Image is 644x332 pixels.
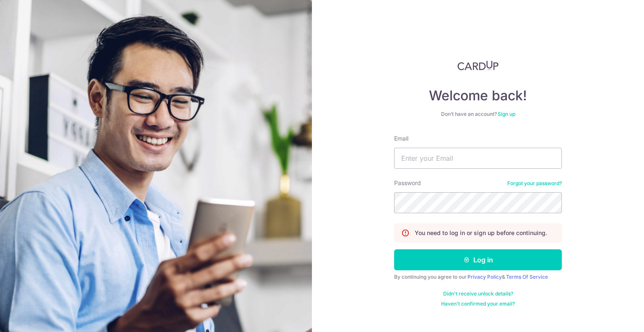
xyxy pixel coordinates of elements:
[415,229,547,237] p: You need to log in or sign up before continuing.
[394,179,421,187] label: Password
[394,87,562,104] h4: Welcome back!
[457,60,499,71] img: CardUp Logo
[394,134,408,143] label: Email
[394,249,562,270] button: Log in
[394,111,562,118] div: Don’t have an account?
[467,274,502,280] a: Privacy Policy
[507,180,562,187] a: Forgot your password?
[506,274,548,280] a: Terms Of Service
[498,111,515,117] a: Sign up
[394,274,562,280] div: By continuing you agree to our &
[443,290,513,297] a: Didn't receive unlock details?
[441,301,515,307] a: Haven't confirmed your email?
[394,148,562,169] input: Enter your Email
